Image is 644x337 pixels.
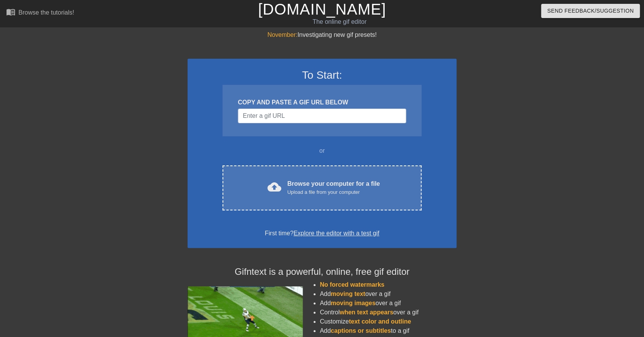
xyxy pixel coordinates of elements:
[340,309,393,316] span: when text appears
[320,281,384,288] span: No forced watermarks
[258,1,386,18] a: [DOMAIN_NAME]
[547,6,634,16] span: Send Feedback/Suggestion
[320,308,456,317] li: Control over a gif
[320,289,456,299] li: Add over a gif
[6,7,15,17] span: menu_book
[320,317,456,326] li: Customize
[331,327,391,334] span: captions or subtitles
[18,9,74,16] div: Browse the tutorials!
[267,180,281,194] span: cloud_upload
[188,30,456,40] div: Investigating new gif presets!
[6,7,74,19] a: Browse the tutorials!
[287,179,380,196] div: Browse your computer for a file
[238,98,406,107] div: COPY AND PASTE A GIF URL BELOW
[188,266,456,278] h4: Gifntext is a powerful, online, free gif editor
[541,4,640,18] button: Send Feedback/Suggestion
[331,291,365,297] span: moving text
[349,318,411,325] span: text color and outline
[219,17,461,26] div: The online gif editor
[238,109,406,123] input: Username
[267,31,297,38] span: November:
[294,230,379,236] a: Explore the editor with a test gif
[331,300,375,306] span: moving images
[320,326,456,335] li: Add to a gif
[207,146,437,155] div: or
[198,69,446,82] h3: To Start:
[320,299,456,308] li: Add over a gif
[287,188,380,196] div: Upload a file from your computer
[198,229,446,238] div: First time?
